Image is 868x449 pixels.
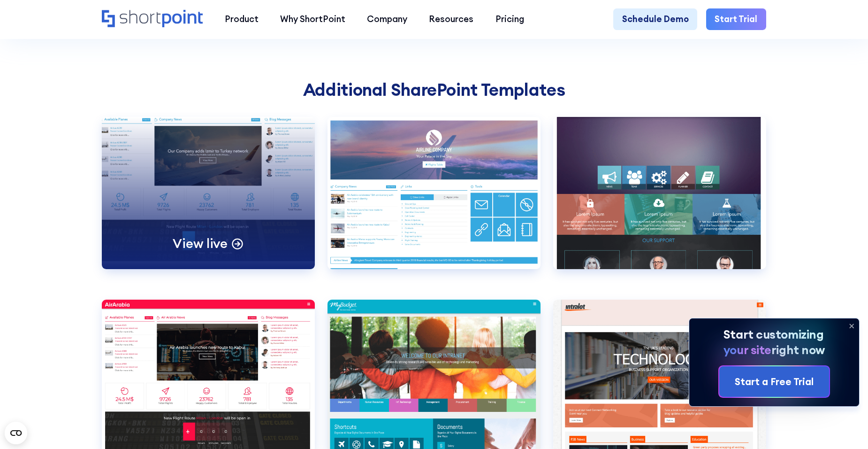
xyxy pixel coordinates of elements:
div: Pricing [495,13,524,26]
h2: Additional SharePoint Templates [102,80,766,100]
div: Start a Free Trial [735,374,814,389]
a: Start a Free Trial [719,366,830,397]
div: Resources [429,13,473,26]
div: Product [225,13,259,26]
a: Home [102,10,203,29]
a: Airlines 2 [327,117,540,286]
button: Open CMP widget [5,422,27,444]
a: Pricing [485,8,535,30]
p: View live [173,235,228,252]
div: Why ShortPoint [280,13,345,26]
a: Why ShortPoint [269,8,356,30]
a: Start Trial [706,8,766,30]
a: Resources [418,8,484,30]
a: Bold Intranet [553,117,766,286]
a: Airlines 1View live [102,117,314,286]
a: Product [214,8,269,30]
div: Company [367,13,407,26]
a: Company [356,8,418,30]
a: Schedule Demo [613,8,697,30]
